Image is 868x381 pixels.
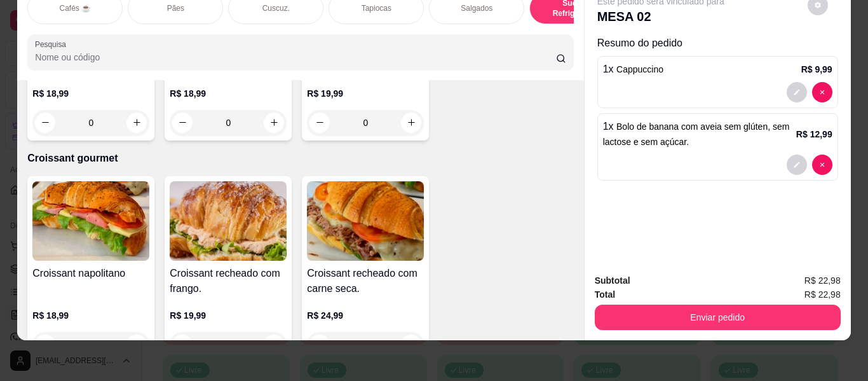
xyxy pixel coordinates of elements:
[264,335,284,355] button: increase-product-quantity
[32,309,149,322] p: R$ 18,99
[264,113,284,133] button: increase-product-quantity
[126,113,147,133] button: increase-product-quantity
[401,335,421,355] button: increase-product-quantity
[170,87,287,100] p: R$ 18,99
[35,39,71,50] label: Pesquisa
[262,3,290,13] p: Cuscuz.
[307,266,424,296] h4: Croissant recheado com carne seca.
[126,335,147,355] button: increase-product-quantity
[167,3,184,13] p: Pães
[307,181,424,261] img: product-image
[307,87,424,100] p: R$ 19,99
[461,3,492,13] p: Salgados
[796,128,832,141] p: R$ 12,99
[172,335,193,355] button: decrease-product-quantity
[603,119,796,149] p: 1 x
[595,289,615,300] strong: Total
[307,309,424,322] p: R$ 24,99
[35,335,55,355] button: decrease-product-quantity
[32,266,149,281] h4: Croissant napolitano
[170,266,287,296] h4: Croissant recheado com frango.
[170,181,287,261] img: product-image
[812,82,832,102] button: decrease-product-quantity
[172,113,193,133] button: decrease-product-quantity
[32,181,149,261] img: product-image
[59,3,91,13] p: Cafés ☕
[597,8,724,25] p: MESA 02
[804,287,841,301] span: R$ 22,98
[603,62,663,77] p: 1 x
[787,155,807,175] button: decrease-product-quantity
[401,113,421,133] button: increase-product-quantity
[804,274,841,287] span: R$ 22,98
[170,309,287,322] p: R$ 19,99
[616,64,663,74] span: Cappuccino
[32,87,149,100] p: R$ 18,99
[309,113,330,133] button: decrease-product-quantity
[787,82,807,102] button: decrease-product-quantity
[362,3,391,13] p: Tapiocas
[603,121,790,147] span: Bolo de banana com aveia sem glúten, sem lactose e sem açúcar.
[597,36,838,51] p: Resumo do pedido
[35,51,556,64] input: Pesquisa
[309,335,330,355] button: decrease-product-quantity
[801,63,832,76] p: R$ 9,99
[35,113,55,133] button: decrease-product-quantity
[595,275,630,286] strong: Subtotal
[27,151,573,166] p: Croissant gourmet
[812,155,832,175] button: decrease-product-quantity
[595,305,841,330] button: Enviar pedido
